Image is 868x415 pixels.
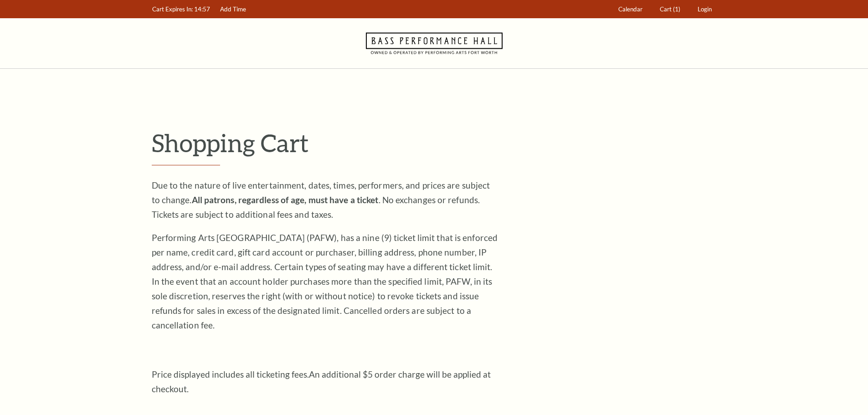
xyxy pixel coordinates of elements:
a: Calendar [614,0,647,18]
span: (1) [673,5,680,13]
span: Calendar [618,5,642,13]
span: Due to the nature of live entertainment, dates, times, performers, and prices are subject to chan... [152,180,490,220]
p: Price displayed includes all ticketing fees. [152,367,498,396]
p: Performing Arts [GEOGRAPHIC_DATA] (PAFW), has a nine (9) ticket limit that is enforced per name, ... [152,231,498,333]
span: An additional $5 order charge will be applied at checkout. [152,369,491,394]
p: Shopping Cart [152,128,717,158]
span: Cart [660,5,672,13]
a: Cart (1) [655,0,684,18]
a: Login [693,0,716,18]
span: Cart Expires In: [152,5,193,13]
span: 14:57 [194,5,210,13]
span: Login [698,5,712,13]
a: Add Time [216,0,250,18]
strong: All patrons, regardless of age, must have a ticket [192,195,379,205]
